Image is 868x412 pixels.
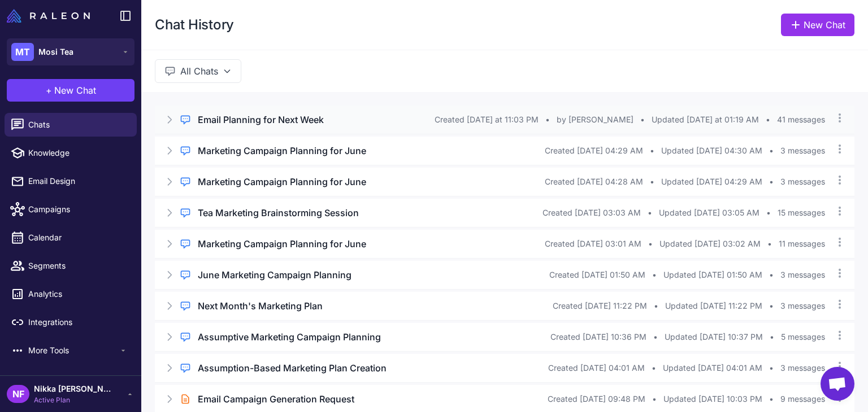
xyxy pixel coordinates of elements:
[780,300,825,312] span: 3 messages
[780,144,825,157] span: 3 messages
[548,393,645,405] span: Created [DATE] 09:48 PM
[640,113,645,126] span: •
[654,300,658,312] span: •
[659,238,761,250] span: Updated [DATE] 03:02 AM
[542,207,641,219] span: Created [DATE] 03:03 AM
[766,207,771,219] span: •
[779,238,825,250] span: 11 messages
[780,393,825,405] span: 9 messages
[661,176,762,188] span: Updated [DATE] 04:29 AM
[28,288,128,300] span: Analytics
[28,344,119,357] span: More Tools
[155,59,241,83] button: All Chats
[7,385,29,403] div: NF
[54,84,96,97] span: New Chat
[769,144,774,157] span: •
[661,144,762,157] span: Updated [DATE] 04:30 AM
[5,310,137,334] a: Integrations
[38,46,73,58] span: Mosi Tea
[11,43,34,61] div: MT
[663,269,762,281] span: Updated [DATE] 01:50 AM
[34,395,113,405] span: Active Plan
[659,207,759,219] span: Updated [DATE] 03:05 AM
[5,141,137,165] a: Knowledge
[548,362,645,374] span: Created [DATE] 04:01 AM
[557,113,633,126] span: by [PERSON_NAME]
[650,176,654,188] span: •
[5,198,137,221] a: Campaigns
[648,238,653,250] span: •
[198,175,366,189] h3: Marketing Campaign Planning for June
[46,84,52,97] span: +
[7,79,134,102] button: +New Chat
[663,393,762,405] span: Updated [DATE] 10:03 PM
[198,206,359,220] h3: Tea Marketing Brainstorming Session
[545,176,643,188] span: Created [DATE] 04:28 AM
[780,362,825,374] span: 3 messages
[7,9,90,23] img: Raleon Logo
[821,367,854,401] a: Open chat
[652,269,657,281] span: •
[665,331,763,343] span: Updated [DATE] 10:37 PM
[769,362,774,374] span: •
[198,361,387,375] h3: Assumption-Based Marketing Plan Creation
[653,331,658,343] span: •
[28,260,128,272] span: Segments
[545,113,550,126] span: •
[665,300,762,312] span: Updated [DATE] 11:22 PM
[435,113,539,126] span: Created [DATE] at 11:03 PM
[28,147,128,159] span: Knowledge
[769,269,774,281] span: •
[767,238,772,250] span: •
[198,113,324,126] h3: Email Planning for Next Week
[545,144,643,157] span: Created [DATE] 04:29 AM
[198,144,366,157] h3: Marketing Campaign Planning for June
[550,331,646,343] span: Created [DATE] 10:36 PM
[769,393,774,405] span: •
[28,119,128,131] span: Chats
[155,16,234,34] h1: Chat History
[5,169,137,193] a: Email Design
[778,207,825,219] span: 15 messages
[5,226,137,249] a: Calendar
[648,207,652,219] span: •
[780,269,825,281] span: 3 messages
[781,14,854,36] a: New Chat
[781,331,825,343] span: 5 messages
[28,231,128,244] span: Calendar
[652,362,656,374] span: •
[198,392,354,406] h3: Email Campaign Generation Request
[777,113,825,126] span: 41 messages
[770,331,774,343] span: •
[766,113,770,126] span: •
[650,144,654,157] span: •
[28,316,128,328] span: Integrations
[198,268,351,282] h3: June Marketing Campaign Planning
[553,300,647,312] span: Created [DATE] 11:22 PM
[545,238,641,250] span: Created [DATE] 03:01 AM
[652,113,759,126] span: Updated [DATE] at 01:19 AM
[663,362,762,374] span: Updated [DATE] 04:01 AM
[7,38,134,65] button: MTMosi Tea
[5,282,137,306] a: Analytics
[198,299,323,313] h3: Next Month's Marketing Plan
[28,175,128,187] span: Email Design
[5,254,137,278] a: Segments
[652,393,657,405] span: •
[5,113,137,137] a: Chats
[198,237,366,251] h3: Marketing Campaign Planning for June
[198,330,381,344] h3: Assumptive Marketing Campaign Planning
[549,269,645,281] span: Created [DATE] 01:50 AM
[769,176,774,188] span: •
[769,300,774,312] span: •
[34,383,113,395] span: Nikka [PERSON_NAME]
[780,176,825,188] span: 3 messages
[28,203,128,216] span: Campaigns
